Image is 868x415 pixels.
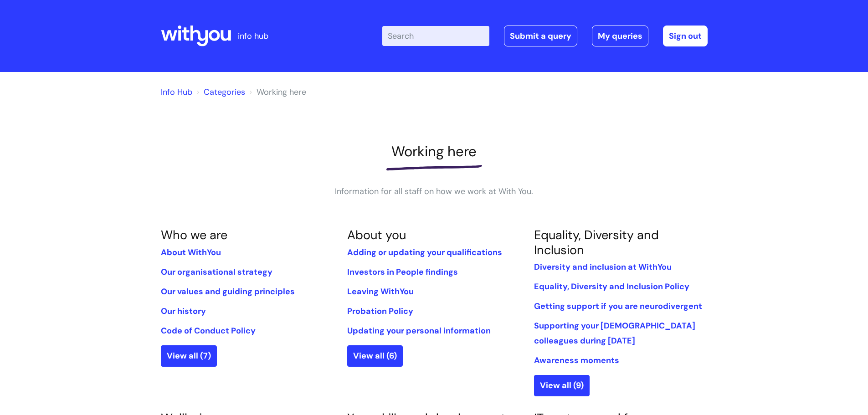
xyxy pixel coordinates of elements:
a: About you [347,227,406,243]
li: Solution home [195,85,245,99]
a: About WithYou [161,247,221,258]
a: My queries [592,26,648,46]
a: Who we are [161,227,227,243]
a: Leaving WithYou [347,286,414,297]
a: Equality, Diversity and Inclusion Policy [534,281,689,292]
li: Working here [247,85,306,99]
a: Sign out [663,26,708,46]
a: Updating your personal information [347,325,491,336]
h1: Working here [161,143,708,160]
a: View all (6) [347,345,403,366]
input: Search [382,26,489,46]
a: Equality, Diversity and Inclusion [534,227,659,257]
a: Awareness moments [534,355,619,366]
a: Info Hub [161,87,192,97]
a: Our values and guiding principles [161,286,295,297]
a: View all (9) [534,375,590,396]
a: Probation Policy [347,306,413,317]
a: Supporting your [DEMOGRAPHIC_DATA] colleagues during [DATE] [534,320,695,346]
a: Our organisational strategy [161,266,272,277]
p: info hub [238,29,268,43]
div: | - [382,26,708,46]
a: Investors in People findings [347,266,458,277]
a: Diversity and inclusion at WithYou [534,261,672,272]
a: Submit a query [504,26,577,46]
a: Categories [204,87,245,97]
a: Our history [161,306,206,317]
a: Adding or updating your qualifications [347,247,502,258]
a: View all (7) [161,345,217,366]
p: Information for all staff on how we work at With You. [298,184,571,199]
a: Getting support if you are neurodivergent [534,301,702,312]
a: Code of Conduct Policy [161,325,256,336]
